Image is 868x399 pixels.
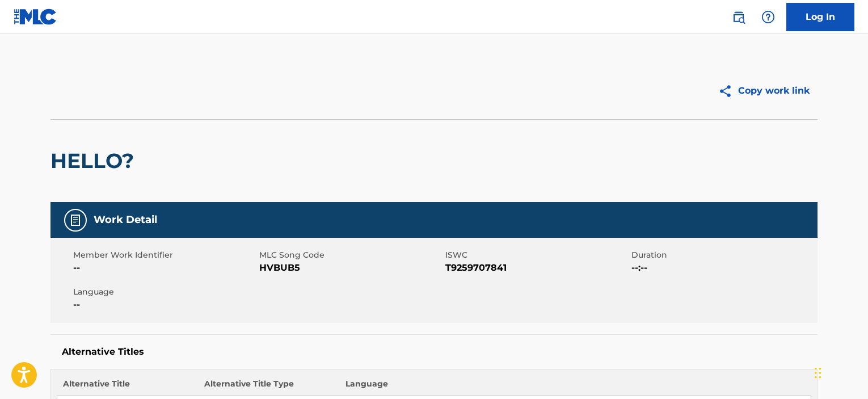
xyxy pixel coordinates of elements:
span: HVBUB5 [259,261,443,275]
iframe: Chat Widget [811,345,868,399]
img: help [761,10,775,24]
a: Public Search [727,6,750,28]
div: Help [757,6,779,28]
img: MLC Logo [14,9,57,25]
th: Alternative Title Type [199,378,340,396]
div: Drag [815,356,821,390]
h5: Alternative Titles [62,346,806,358]
button: Copy work link [710,77,818,105]
span: MLC Song Code [259,249,443,261]
span: Language [73,286,256,298]
a: Log In [786,3,854,31]
h5: Work Detail [94,213,157,226]
img: search [732,10,745,24]
span: Member Work Identifier [73,249,256,261]
span: Duration [631,249,815,261]
h2: HELLO? [50,148,140,174]
th: Language [340,378,811,396]
span: -- [73,298,256,312]
img: Work Detail [69,213,82,227]
span: -- [73,261,256,275]
img: Copy work link [718,84,738,98]
span: ISWC [445,249,629,261]
th: Alternative Title [57,378,199,396]
span: --:-- [631,261,815,275]
span: T9259707841 [445,261,629,275]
